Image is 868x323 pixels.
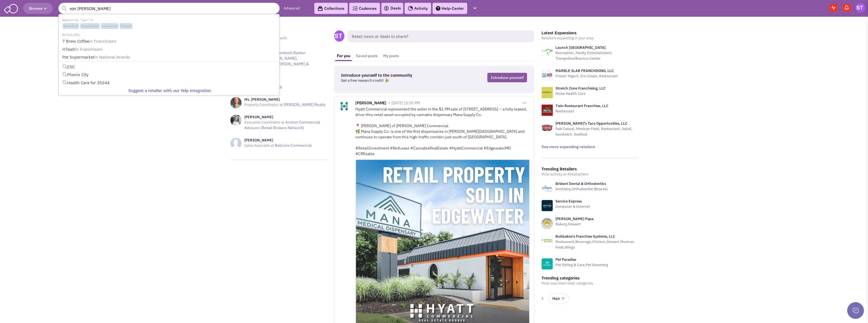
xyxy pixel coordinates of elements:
p: Restaurant [555,109,608,114]
a: Phenix City [61,71,278,79]
h3: Ms. [PERSON_NAME] [244,97,326,102]
span: Property Coordinator at [244,102,283,107]
img: logo [541,87,553,98]
span: People [120,23,133,29]
p: Fast Casual, Mexican Food, Restaurant, Salad, Sandwich, Seafood [555,126,638,137]
a: Bubbakoo's Franchise Systems, LLC [555,234,615,239]
span: in Franchisors [89,38,116,44]
img: NoImageAvailable1.jpg [230,138,242,149]
a: Suggest a retailer with our Yelp integration [61,87,278,95]
a: Collections [314,3,348,14]
a: HTeaOin Franchisors [61,46,278,53]
span: in Franchisors [75,47,102,52]
p: Retailers expanding in your area [541,35,638,41]
img: icon-deals.svg [384,5,389,12]
img: help.png [436,6,440,11]
img: logo [541,69,553,81]
a: Launch [GEOGRAPHIC_DATA] [555,45,606,50]
span: Browse [29,6,47,11]
a: Saved posts [353,51,380,61]
img: Cadences_logo.png [353,6,358,10]
a: MARBLE SLAB FRANCHISING, LLC [555,68,614,73]
p: Restaurant,Beverage,Chicken,Dessert,Mexican Food,Wings [555,239,638,250]
span: Retail news or deals to share? [347,30,534,42]
a: Twin Restaurant Franchise, LLC [555,103,608,108]
a: See more expanding retailers [541,144,595,149]
a: Cadences [349,3,380,14]
img: logo [541,105,553,116]
span: Companies [80,23,100,29]
h3: Trending categories [541,276,638,281]
a: Deals [384,5,401,12]
h3: Trending Retailers [541,167,638,172]
b: Suggest a retailer with our Yelp integration [128,88,211,93]
span: Executive Coordinator at [244,120,285,125]
p: Recreation, Family Entertainment, Trampoline/Bounce Center [555,50,638,61]
span: Locations [101,23,119,29]
a: [PERSON_NAME]'s Taco Opportunities, LLC [555,121,627,126]
a: Pet Paradise [555,257,576,262]
span: [PERSON_NAME] [355,100,386,107]
p: Computer & Internet [555,204,590,209]
img: logo [541,46,553,57]
p: Home Health Care [555,91,606,97]
a: Health Care for 35244 [61,79,278,87]
a: [PERSON_NAME] Papa [555,216,593,221]
p: Most searched retail categories [541,281,638,286]
a: Brident Dental & Orthodontics [555,181,606,186]
h3: [PERSON_NAME] [244,45,327,50]
p: Most activity on Retailsphere [541,172,638,177]
p: Dentistry,Orthodontist (Braces) [555,186,607,192]
a: Service Express [555,199,582,204]
a: 7 Brew Coffeein Franchisors [61,38,278,45]
a: Stretch Zone Franchising, LLC [555,86,606,91]
li: Search for "von" in [59,17,279,30]
a: ESC [61,63,278,71]
img: icon-collection-lavender-black.svg [318,6,323,11]
span: [DATE] 12:55 PM [391,100,420,105]
span: in National Brands [94,54,130,60]
a: Help-Center [432,3,467,14]
p: Bakery,Dessert [555,221,593,227]
img: logo [541,122,553,133]
a: Hair [548,293,569,304]
h3: Introduce yourself to the community [341,73,447,78]
h3: Latest Expansions [541,30,638,35]
a: For you [334,51,353,61]
span: Retailers [63,23,79,29]
p: Get a free research credit! 🎉 [341,78,447,83]
p: Frozen Yogurt, Ice Cream, Restaurant [555,73,618,79]
a: Bellcore Commercial [275,143,312,148]
a: [PERSON_NAME] Realty [284,102,326,107]
img: Shannon Tyndall [855,3,865,13]
img: Activity.png [408,6,413,11]
span: Sales Associate at [244,143,274,148]
button: Browse [23,3,53,14]
img: SmartAdmin [4,3,18,13]
a: Introduce yourself [487,73,527,82]
a: Activity [405,3,431,14]
a: My posts [380,51,402,61]
li: RETAILERS [59,32,279,37]
h3: [PERSON_NAME] [244,138,312,143]
p: Pet Sitting & Care,Pet Grooming [555,262,608,268]
a: Pet Supermarketin National Brands [61,54,278,61]
a: Advanced [284,6,300,11]
h3: [PERSON_NAME] [244,115,327,120]
div: Hyatt Commercial represented the seller in the $1.9M sale of [STREET_ADDRESS] — a fully leased, d... [355,106,530,156]
a: Archon Commercial Advisors (Retail Brokers Network) [244,120,320,130]
input: Search [58,3,280,14]
span: 1 [541,296,545,301]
